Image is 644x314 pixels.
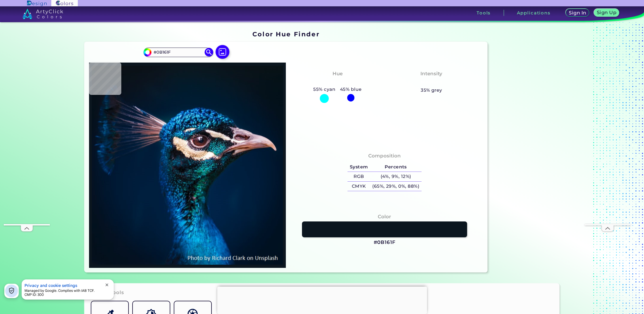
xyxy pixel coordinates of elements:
[595,9,618,16] a: Sign Up
[27,1,46,6] img: ArtyClick Design logo
[92,65,283,265] img: img_pavlin.jpg
[490,29,562,275] iframe: Advertisement
[368,152,401,160] h4: Composition
[370,162,421,172] h5: Percents
[598,10,615,15] h5: Sign Up
[517,11,551,15] h3: Applications
[378,213,391,221] h4: Color
[4,51,50,224] iframe: Advertisement
[152,48,205,56] input: type color..
[567,9,588,16] a: Sign In
[22,9,63,19] img: logo_artyclick_colors_white.svg
[477,11,491,15] h3: Tools
[252,30,320,38] h1: Color Hue Finder
[205,48,213,57] img: icon search
[217,287,427,313] iframe: Advertisement
[348,162,370,172] h5: System
[333,69,343,78] h4: Hue
[418,79,445,86] h3: Medium
[338,86,364,93] h5: 45% blue
[348,182,370,191] h5: CMYK
[311,86,338,93] h5: 55% cyan
[216,45,229,59] img: icon picture
[585,51,631,224] iframe: Advertisement
[570,11,585,15] h5: Sign In
[421,87,442,94] h5: 35% grey
[370,172,421,181] h5: (4%, 9%, 12%)
[370,182,421,191] h5: (65%, 29%, 0%, 88%)
[374,239,396,246] h3: #0B161F
[420,69,442,78] h4: Intensity
[348,172,370,181] h5: RGB
[321,79,354,86] h3: Cyan-Blue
